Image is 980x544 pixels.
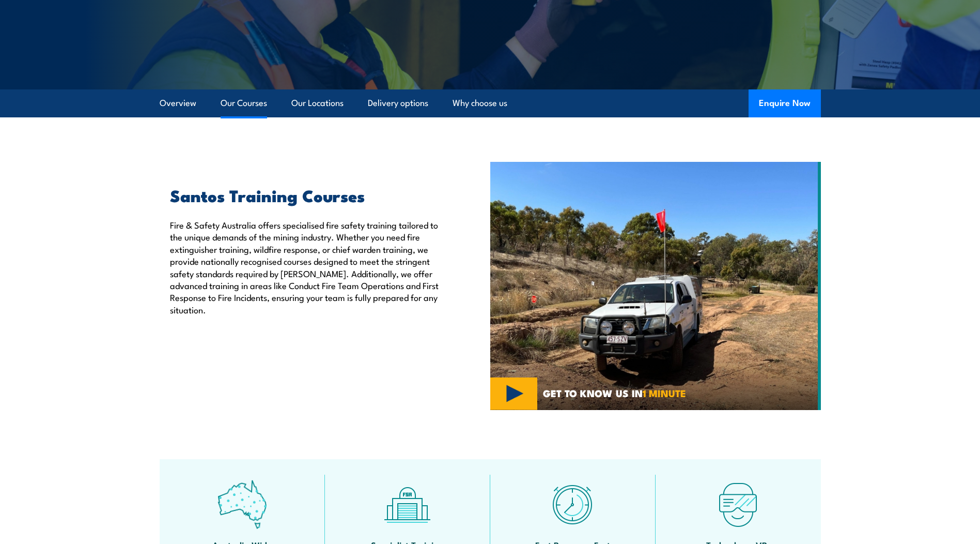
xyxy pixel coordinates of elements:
p: Fire & Safety Australia offers specialised fire safety training tailored to the unique demands of... [170,219,443,315]
h2: Santos Training Courses [170,188,443,202]
a: Delivery options [368,89,428,117]
img: Santos Training Courses Australia (1) [490,162,821,410]
a: Our Courses [221,89,267,117]
img: facilities-icon [383,480,432,529]
button: Enquire Now [749,89,821,117]
img: tech-icon [713,480,763,529]
img: auswide-icon [217,480,267,529]
span: GET TO KNOW US IN [543,388,686,398]
a: Why choose us [453,89,507,117]
a: Overview [160,89,196,117]
strong: 1 MINUTE [643,385,686,400]
a: Our Locations [291,89,344,117]
img: fast-icon [548,480,597,529]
